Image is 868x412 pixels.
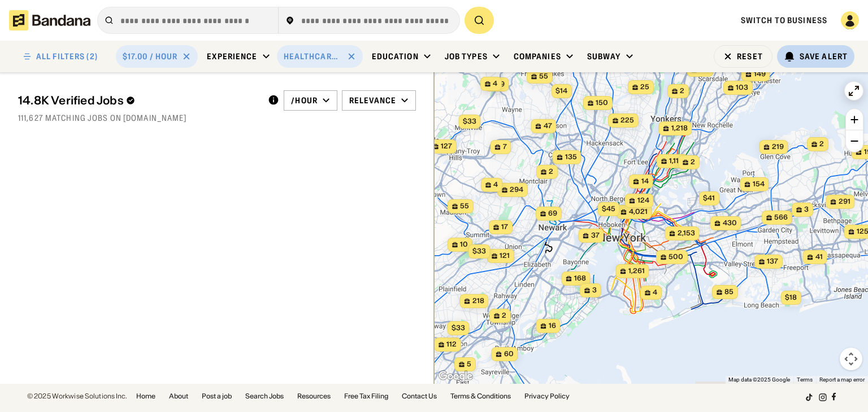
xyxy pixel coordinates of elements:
span: 10 [460,240,468,249]
span: $18 [785,293,797,301]
span: 127 [441,142,452,151]
span: 2 [691,157,695,167]
span: 4,021 [629,207,648,217]
span: 55 [460,201,469,211]
span: $33 [463,117,476,125]
span: 121 [500,251,510,261]
span: 2,153 [678,229,695,238]
span: 149 [754,69,766,79]
span: 430 [723,218,737,228]
span: 1,261 [628,266,645,276]
span: 1,218 [671,124,688,133]
div: $17.00 / hour [123,51,178,62]
span: $33 [472,247,486,255]
a: Terms (opens in new tab) [797,376,813,383]
a: Home [136,393,155,400]
span: $33 [452,323,465,332]
a: Free Tax Filing [344,393,388,400]
span: 219 [772,142,784,152]
a: Post a job [202,393,232,400]
span: 14 [641,177,649,186]
span: 2 [502,311,506,321]
span: 135 [565,152,577,162]
a: Open this area in Google Maps (opens a new window) [437,369,474,384]
span: 2 [819,139,824,149]
a: Terms & Conditions [450,393,511,400]
span: 124 [637,196,649,205]
span: 500 [669,252,683,262]
span: 85 [724,287,734,297]
a: About [169,393,188,400]
div: Healthcare & Mental Health [284,51,342,62]
a: Search Jobs [245,393,284,400]
span: 225 [620,116,634,125]
div: 111,627 matching jobs on [DOMAIN_NAME] [18,113,416,123]
span: $41 [703,194,715,202]
span: 37 [591,231,600,240]
span: $14 [555,86,567,95]
span: 2 [549,167,553,177]
span: 60 [504,349,514,359]
div: Companies [514,51,561,62]
a: Contact Us [402,393,437,400]
div: Reset [737,52,763,60]
span: 7 [503,142,507,152]
span: 5 [467,360,471,369]
span: 137 [767,257,778,266]
span: 2 [680,86,684,96]
span: 291 [839,197,850,207]
a: Switch to Business [741,15,827,25]
span: 154 [753,179,765,189]
div: Education [372,51,419,62]
div: Relevance [349,95,396,106]
div: Job Types [445,51,488,62]
span: 112 [446,340,457,349]
div: Subway [587,51,621,62]
span: Map data ©2025 Google [728,376,790,383]
a: Report a map error [819,376,865,383]
div: Experience [207,51,257,62]
div: Save Alert [800,51,848,62]
span: 4 [653,288,657,297]
span: 17 [501,222,508,232]
span: 3 [804,205,809,214]
span: 55 [539,72,548,81]
span: 16 [549,321,556,331]
a: Resources [297,393,331,400]
span: 168 [574,274,586,283]
img: Google [437,369,474,384]
span: 218 [472,296,484,306]
span: 4 [493,180,498,190]
div: 14.8K Verified Jobs [18,94,259,107]
span: 150 [596,98,608,108]
span: 41 [815,252,823,262]
span: 1,110 [669,156,684,166]
div: ALL FILTERS (2) [36,52,98,60]
button: Map camera controls [840,348,862,370]
span: 103 [736,83,748,93]
span: 294 [510,185,523,195]
img: Bandana logotype [9,10,90,30]
a: Privacy Policy [524,393,570,400]
span: 3 [592,286,597,295]
div: grid [18,130,416,383]
span: 69 [548,209,557,218]
span: 4 [493,79,497,89]
span: 566 [774,213,788,222]
div: /hour [291,95,318,106]
span: $45 [602,204,615,213]
div: © 2025 Workwise Solutions Inc. [27,393,127,400]
span: 25 [640,82,649,92]
span: 47 [544,121,552,131]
